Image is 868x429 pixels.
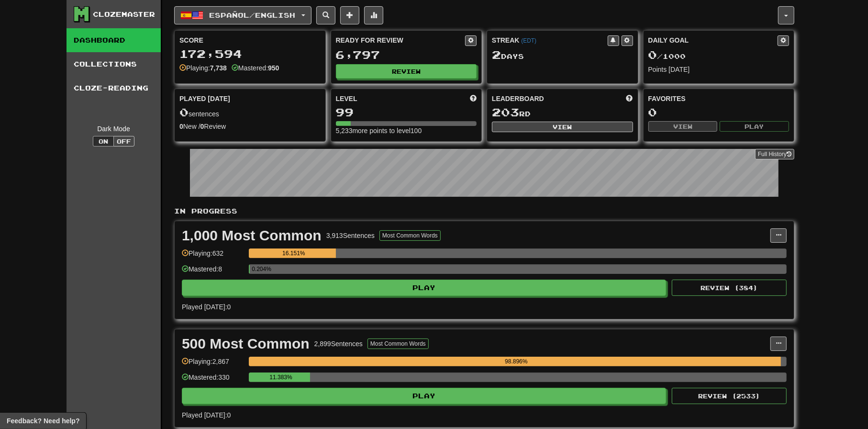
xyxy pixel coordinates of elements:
div: Score [179,35,321,45]
span: Played [DATE]: 0 [182,303,231,311]
div: 11.383% [252,373,310,382]
div: Day s [492,49,633,61]
div: 98.896% [252,357,780,366]
button: Review (384) [672,280,787,296]
strong: 0 [179,123,183,130]
a: Full History [755,149,794,159]
div: Streak [492,35,608,45]
span: Open feedback widget [7,416,79,426]
div: 3,913 Sentences [326,231,375,240]
span: Played [DATE]: 0 [182,411,231,419]
button: Review (2533) [672,388,787,404]
div: 172,594 [179,48,321,60]
div: Ready for Review [336,35,466,45]
div: Clozemaster [93,10,155,19]
a: (EDT) [521,37,536,44]
div: 500 Most Common [182,337,310,351]
div: 2,899 Sentences [314,339,363,349]
div: rd [492,106,633,119]
button: On [93,136,114,147]
span: Score more points to level up [470,94,477,103]
span: Leaderboard [492,94,544,103]
a: Dashboard [67,28,161,52]
button: More stats [364,6,383,24]
div: 99 [336,106,477,118]
div: New / Review [179,122,321,131]
div: Mastered: [232,63,279,73]
button: Play [182,280,666,296]
div: Dark Mode [74,124,154,134]
button: Off [113,136,134,147]
div: Playing: [179,63,227,73]
a: Collections [67,52,161,76]
span: / 1000 [648,52,686,60]
div: 16.151% [252,248,335,258]
div: 1,000 Most Common [182,228,322,243]
button: Most Common Words [367,339,429,349]
button: Español/English [174,6,312,24]
strong: 950 [268,64,279,72]
span: Español / English [210,11,296,19]
div: sentences [179,106,321,119]
strong: 7,738 [210,64,227,72]
span: 203 [492,105,519,119]
p: In Progress [174,206,794,216]
button: Add sentence to collection [340,6,359,24]
div: 6,797 [336,49,477,61]
a: Cloze-Reading [67,76,161,100]
button: Play [182,388,666,404]
div: Mastered: 8 [182,264,244,280]
span: 0 [648,48,657,61]
button: View [492,122,633,132]
div: Playing: 2,867 [182,357,244,373]
span: 2 [492,48,501,61]
button: View [648,121,718,132]
div: Daily Goal [648,35,778,46]
div: 0 [648,106,790,118]
button: Most Common Words [379,230,441,241]
button: Review [336,64,477,79]
strong: 0 [200,123,204,130]
span: This week in points, UTC [626,94,633,103]
span: Level [336,94,357,103]
div: 5,233 more points to level 100 [336,126,477,135]
div: Playing: 632 [182,248,244,264]
span: 0 [179,105,189,119]
div: Mastered: 330 [182,373,244,388]
span: Played [DATE] [179,94,230,103]
button: Search sentences [316,6,335,24]
div: Favorites [648,94,790,103]
button: Play [720,121,789,132]
div: Points [DATE] [648,65,790,74]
